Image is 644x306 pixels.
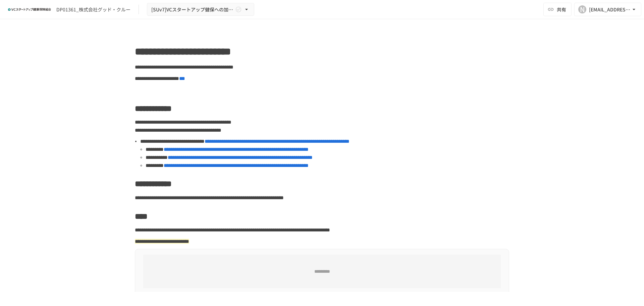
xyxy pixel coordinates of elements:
button: N[EMAIL_ADDRESS][DOMAIN_NAME] [574,3,641,16]
button: [SUv7]VCスタートアップ健保への加入申請手続き [147,3,254,16]
div: DP01361_株式会社グッド・クルー [56,6,130,13]
span: 共有 [557,6,566,13]
div: [EMAIL_ADDRESS][DOMAIN_NAME] [589,5,631,14]
span: [SUv7]VCスタートアップ健保への加入申請手続き [151,5,234,14]
img: ZDfHsVrhrXUoWEWGWYf8C4Fv4dEjYTEDCNvmL73B7ox [8,4,51,15]
div: N [578,5,586,13]
button: 共有 [543,3,572,16]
